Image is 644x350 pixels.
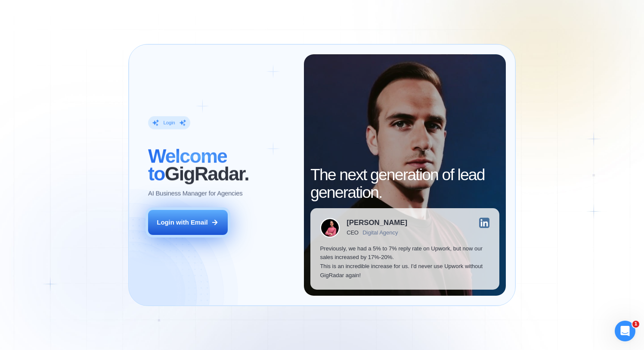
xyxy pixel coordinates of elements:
[362,230,398,236] div: Digital Agency
[148,210,228,235] button: Login with Email
[148,147,294,182] h2: ‍ GigRadar.
[615,321,635,341] iframe: Intercom live chat
[148,189,242,198] p: AI Business Manager for Agencies
[347,219,407,227] div: [PERSON_NAME]
[163,119,175,126] div: Login
[632,321,639,328] span: 1
[157,218,207,227] div: Login with Email
[347,230,359,236] div: CEO
[320,244,489,280] p: Previously, we had a 5% to 7% reply rate on Upwork, but now our sales increased by 17%-20%. This ...
[310,166,499,201] h2: The next generation of lead generation.
[148,145,227,184] span: Welcome to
